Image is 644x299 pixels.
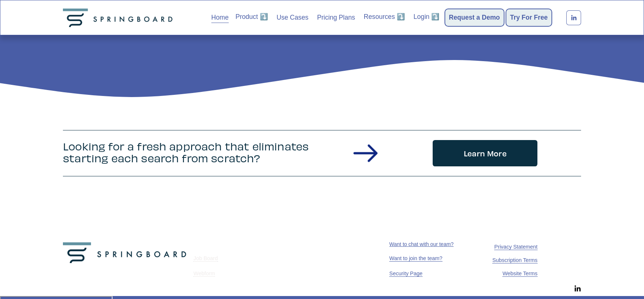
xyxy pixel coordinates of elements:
a: Privacy Statement [494,243,538,250]
span: Privacy Statement [494,244,538,250]
a: Subscription Terms [492,256,537,264]
span: Subscription Terms [492,257,537,263]
span: Website Terms [503,270,538,276]
span: Login ⤵️ [413,12,439,21]
a: folder dropdown [235,12,268,22]
a: Webform [194,270,215,277]
a: Security Page [389,270,423,277]
a: Use Cases [276,12,308,24]
a: LinkedIn [566,10,581,25]
span: Resources ⤵️ [364,12,405,21]
a: folder dropdown [364,12,405,22]
a: Website Terms [503,270,538,277]
span: Want to join the team? [389,255,442,261]
span: Product ⤵️ [235,12,268,21]
span: Looking for a fresh approach that eliminates starting each search from scratch? [63,140,312,164]
span: Security Page [389,270,423,276]
a: Request a Demo [449,13,500,23]
iframe: Chat Widget [607,263,644,299]
a: Want to join the team? [389,255,442,262]
a: Home [211,12,229,24]
a: Try For Free [510,13,548,23]
a: Job Board [194,255,218,262]
a: Learn More [433,140,537,166]
img: Springboard Technologies [63,9,175,27]
a: Want to chat with our team? [389,241,454,247]
span: Job Board [194,255,218,261]
a: Pricing Plans [317,12,355,24]
a: folder dropdown [413,12,439,22]
a: LinkedIn [574,285,581,292]
span: Webform [194,270,215,276]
